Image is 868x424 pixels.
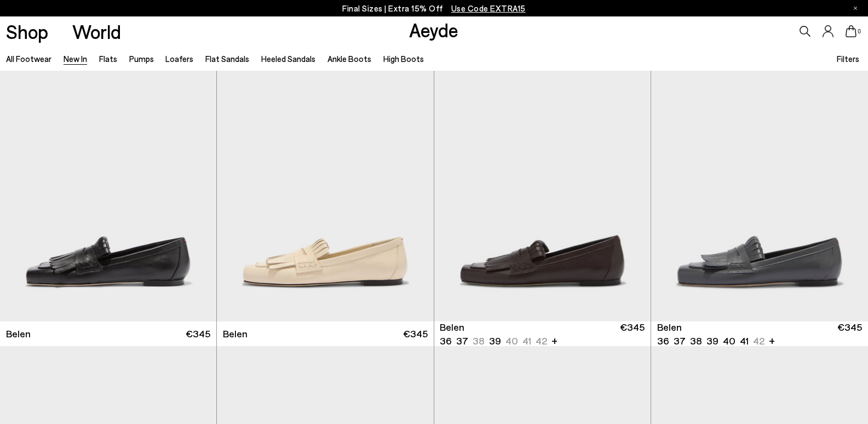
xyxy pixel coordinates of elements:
div: 2 / 6 [651,49,867,321]
ul: variant [440,334,544,348]
div: 1 / 6 [651,49,868,321]
img: Belen Tassel Loafers [651,49,868,321]
li: 36 [657,334,669,348]
p: Final Sizes | Extra 15% Off [342,2,526,15]
li: + [551,333,557,348]
li: 37 [674,334,686,348]
a: Shop [6,22,48,41]
a: Heeled Sandals [261,54,315,64]
a: Aeyde [409,18,458,41]
span: €345 [837,320,862,348]
a: Flats [99,54,117,64]
a: Pumps [129,54,154,64]
li: 40 [723,334,735,348]
a: High Boots [383,54,424,64]
span: €345 [620,320,645,348]
li: 41 [740,334,749,348]
img: Belen Tassel Loafers [434,49,651,321]
li: 39 [489,334,501,348]
li: 37 [456,334,468,348]
span: €345 [403,327,428,341]
a: 6 / 6 1 / 6 2 / 6 3 / 6 4 / 6 5 / 6 6 / 6 1 / 6 Next slide Previous slide [434,49,651,321]
ul: variant [657,334,771,348]
a: World [72,22,121,41]
a: 6 / 6 1 / 6 2 / 6 3 / 6 4 / 6 5 / 6 6 / 6 1 / 6 Next slide Previous slide [651,49,868,321]
div: 1 / 6 [434,49,651,321]
a: Ankle Boots [327,54,371,64]
span: Belen [657,320,682,334]
a: 0 [846,25,856,37]
span: Belen [223,327,248,341]
li: 36 [440,334,452,348]
a: Belen €345 [217,321,433,346]
li: 38 [690,334,702,348]
li: + [769,333,775,348]
a: New In [64,54,87,64]
span: Belen [6,327,31,341]
img: Belen Tassel Loafers [217,49,433,321]
a: Belen 36 37 38 39 40 41 42 + €345 [651,321,868,346]
a: Flat Sandals [205,54,249,64]
a: Belen 36 37 38 39 40 41 42 + €345 [434,321,651,346]
span: 0 [856,29,862,35]
li: 39 [706,334,718,348]
span: Navigate to /collections/ss25-final-sizes [451,3,526,13]
a: Loafers [165,54,193,64]
span: Belen [440,320,464,334]
a: All Footwear [6,54,51,64]
img: Belen Tassel Loafers [651,49,867,321]
span: Filters [837,54,859,64]
span: €345 [186,327,210,341]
